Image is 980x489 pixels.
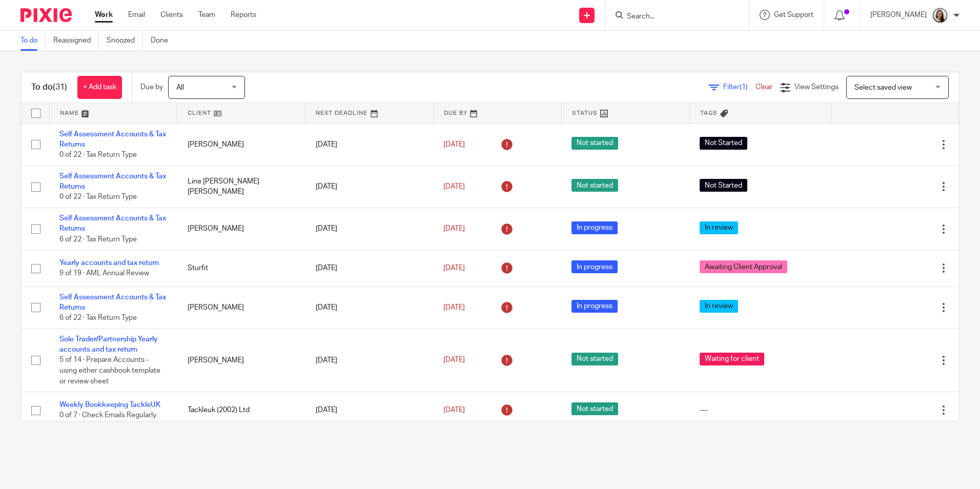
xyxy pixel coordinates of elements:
[177,250,305,287] td: Sturfit
[774,11,813,18] span: Get Support
[626,12,718,22] input: Search
[77,76,122,99] a: + Add task
[305,287,434,329] td: [DATE]
[59,259,159,267] a: Yearly accounts and tax return
[59,294,166,311] a: Self Assessment Accounts & Tax Returns
[59,173,166,190] a: Self Assessment Accounts & Tax Returns
[59,151,137,158] span: 0 of 22 · Tax Return Type
[723,84,756,91] span: Filter
[700,405,821,415] div: ---
[59,236,137,243] span: 6 of 22 · Tax Return Type
[305,329,434,392] td: [DATE]
[571,402,618,415] span: Not started
[443,264,465,272] span: [DATE]
[571,353,618,365] span: Not started
[571,137,618,150] span: Not started
[870,10,927,20] p: [PERSON_NAME]
[53,31,99,51] a: Reassigned
[700,110,718,116] span: Tags
[305,250,434,287] td: [DATE]
[177,208,305,250] td: [PERSON_NAME]
[700,137,747,150] span: Not Started
[443,141,465,148] span: [DATE]
[59,131,166,148] a: Self Assessment Accounts & Tax Returns
[31,82,67,93] h1: To do
[305,208,434,250] td: [DATE]
[59,412,156,419] span: 0 of 7 · Check Emails Regularly
[854,84,912,91] span: Select saved view
[21,31,46,51] a: To do
[59,270,149,277] span: 9 of 19 · AML Annual Review
[107,31,143,51] a: Snoozed
[151,31,176,51] a: Done
[305,392,434,429] td: [DATE]
[740,84,748,91] span: (1)
[177,166,305,208] td: Line [PERSON_NAME] [PERSON_NAME]
[443,357,465,364] span: [DATE]
[177,287,305,329] td: [PERSON_NAME]
[59,314,137,321] span: 6 of 22 · Tax Return Type
[932,7,948,24] img: Profile.png
[59,194,137,201] span: 0 of 22 · Tax Return Type
[59,401,160,409] a: Weekly Bookkeeping TackleUK
[305,166,434,208] td: [DATE]
[176,84,184,91] span: All
[128,10,145,20] a: Email
[160,10,183,20] a: Clients
[794,84,839,91] span: View Settings
[571,179,618,192] span: Not started
[443,225,465,232] span: [DATE]
[443,183,465,190] span: [DATE]
[59,357,160,385] span: 5 of 14 · Prepare Accounts - using either cashbook template or review sheet
[756,84,772,91] a: Clear
[305,124,434,166] td: [DATE]
[198,10,215,20] a: Team
[700,221,738,234] span: In review
[571,260,618,273] span: In progress
[700,260,787,273] span: Awaiting Client Approval
[59,336,158,353] a: Sole Trader/Partnership Yearly accounts and tax return
[443,304,465,311] span: [DATE]
[231,10,256,20] a: Reports
[177,329,305,392] td: [PERSON_NAME]
[177,124,305,166] td: [PERSON_NAME]
[700,300,738,313] span: In review
[140,82,163,92] p: Due by
[571,221,618,234] span: In progress
[95,10,113,20] a: Work
[177,392,305,429] td: Tackleuk (2002) Ltd
[700,353,764,365] span: Waiting for client
[700,179,747,192] span: Not Started
[59,215,166,232] a: Self Assessment Accounts & Tax Returns
[53,83,67,91] span: (31)
[571,300,618,313] span: In progress
[443,406,465,414] span: [DATE]
[21,8,72,22] img: Pixie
